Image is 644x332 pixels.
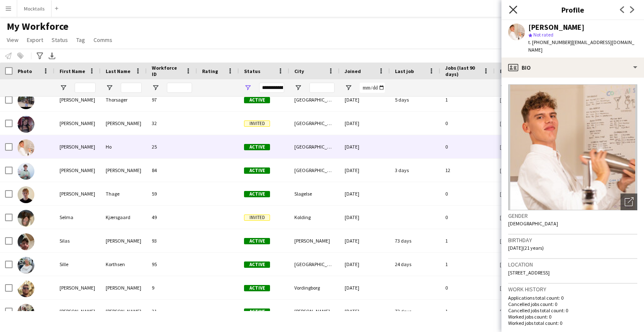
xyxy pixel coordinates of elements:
div: [PERSON_NAME] [55,276,101,299]
span: Active [244,285,270,291]
span: Invited [244,120,270,127]
div: [DATE] [340,276,390,299]
div: 1 [440,229,495,252]
span: Active [244,167,270,174]
input: Joined Filter Input [360,83,385,93]
span: Active [244,261,270,268]
div: [GEOGRAPHIC_DATA] [289,112,340,135]
div: 25 [147,135,197,158]
span: [DEMOGRAPHIC_DATA] [508,220,558,227]
div: [PERSON_NAME] [101,159,147,182]
button: Open Filter Menu [244,84,252,91]
div: [DATE] [340,159,390,182]
span: t. [PHONE_NUMBER] [528,39,572,45]
div: 9 [147,276,197,299]
div: [PERSON_NAME] [55,159,101,182]
div: 0 [440,135,495,158]
span: Photo [18,68,32,74]
div: [DATE] [340,253,390,276]
img: Crew avatar or photo [508,84,637,210]
button: Open Filter Menu [106,84,113,91]
span: My Workforce [7,20,68,33]
p: Cancelled jobs count: 0 [508,301,637,307]
span: Active [244,144,270,150]
button: Open Filter Menu [500,84,507,91]
div: Slagelse [289,182,340,205]
div: Ho [101,135,147,158]
div: 97 [147,88,197,111]
div: [PERSON_NAME] [101,276,147,299]
span: City [294,68,304,74]
div: [GEOGRAPHIC_DATA] [289,88,340,111]
div: 5 days [390,88,440,111]
span: Active [244,191,270,197]
div: 93 [147,229,197,252]
span: Comms [93,36,112,44]
button: Open Filter Menu [345,84,352,91]
div: [DATE] [340,182,390,205]
span: Status [244,68,260,74]
div: Open photos pop-in [621,193,637,210]
p: Worked jobs total count: 0 [508,320,637,326]
input: Last Name Filter Input [121,83,142,93]
div: [PERSON_NAME] [55,182,101,205]
span: Tag [76,36,85,44]
img: Sebastian Lysholt Skjold [18,163,34,180]
p: Applications total count: 0 [508,295,637,301]
input: Workforce ID Filter Input [167,83,192,93]
span: Workforce ID [152,65,182,77]
p: Cancelled jobs total count: 0 [508,307,637,314]
img: Sara Thorsager [18,92,34,109]
img: Simone Una Christensen [18,304,34,321]
div: Korthsen [101,253,147,276]
button: Open Filter Menu [152,84,159,91]
img: Sebastian Thage [18,186,34,203]
h3: Profile [501,4,644,15]
div: 12 [440,159,495,182]
div: Selma [55,206,101,229]
span: Export [27,36,43,44]
a: View [3,34,22,45]
div: 31 [147,300,197,323]
input: City Filter Input [309,83,335,93]
span: First Name [60,68,85,74]
div: 32 [147,112,197,135]
p: Worked jobs count: 0 [508,314,637,320]
span: Rating [202,68,218,74]
div: 24 days [390,253,440,276]
div: [DATE] [340,300,390,323]
input: First Name Filter Input [75,83,96,93]
div: 1 [440,88,495,111]
div: Thage [101,182,147,205]
div: Kjærsgaard [101,206,147,229]
img: Sille Korthsen [18,257,34,274]
div: [PERSON_NAME] [289,229,340,252]
div: [DATE] [340,135,390,158]
div: [DATE] [340,112,390,135]
div: 59 [147,182,197,205]
img: Sebastian Ho [18,139,34,156]
div: [PERSON_NAME] [55,300,101,323]
div: [PERSON_NAME] [289,300,340,323]
app-action-btn: Export XLSX [47,51,57,61]
a: Tag [73,34,88,45]
div: [PERSON_NAME] [101,112,147,135]
a: Export [23,34,47,45]
div: [DATE] [340,88,390,111]
div: [PERSON_NAME] [101,300,147,323]
div: [DATE] [340,229,390,252]
div: [GEOGRAPHIC_DATA] [289,253,340,276]
span: Active [244,238,270,244]
div: 73 days [390,300,440,323]
div: Thorsager [101,88,147,111]
div: Silas [55,229,101,252]
span: Active [244,308,270,315]
img: Silas Uno Christensen [18,233,34,250]
span: [DATE] (21 years) [508,245,544,251]
span: Email [500,68,513,74]
div: 0 [440,182,495,205]
h3: Gender [508,212,637,220]
h3: Work history [508,285,637,293]
a: Comms [90,34,116,45]
div: 49 [147,206,197,229]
